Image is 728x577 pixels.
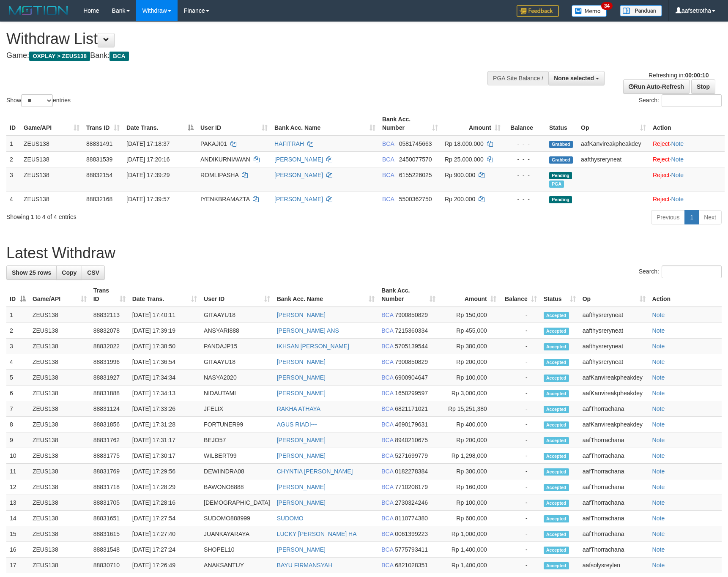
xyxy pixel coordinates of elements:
[277,499,326,506] a: [PERSON_NAME]
[381,468,393,475] span: BCA
[200,156,250,163] span: ANDIKURNIAWAN
[399,156,432,163] span: Copy 2450077570 to clipboard
[500,370,540,386] td: -
[129,401,200,417] td: [DATE] 17:33:26
[500,401,540,417] td: -
[639,94,722,107] label: Search:
[129,323,200,339] td: [DATE] 17:39:19
[382,172,394,178] span: BCA
[395,468,428,475] span: Copy 0182278384 to clipboard
[395,499,428,506] span: Copy 2730324246 to clipboard
[200,323,274,339] td: ANSYARI888
[6,52,477,60] h4: Game: Bank:
[649,151,725,167] td: ·
[544,359,569,366] span: Accepted
[439,401,500,417] td: Rp 15,251,380
[554,75,594,82] span: None selected
[652,546,665,553] a: Note
[439,339,500,354] td: Rp 380,000
[439,283,500,307] th: Amount: activate to sort column ascending
[62,269,77,276] span: Copy
[200,495,274,511] td: [DEMOGRAPHIC_DATA]
[29,339,90,354] td: ZEUS138
[277,468,353,475] a: CHYNTIA [PERSON_NAME]
[652,531,665,537] a: Note
[652,312,665,318] a: Note
[20,112,83,136] th: Game/API: activate to sort column ascending
[381,421,393,428] span: BCA
[29,370,90,386] td: ZEUS138
[6,245,722,262] h1: Latest Withdraw
[86,196,112,202] span: 88832168
[381,358,393,365] span: BCA
[577,136,649,152] td: aafKanvireakpheakdey
[200,464,274,479] td: DEWIINDRA08
[500,448,540,464] td: -
[200,370,274,386] td: NASYA2020
[277,358,326,365] a: [PERSON_NAME]
[6,151,20,167] td: 2
[129,432,200,448] td: [DATE] 17:31:17
[439,432,500,448] td: Rp 200,000
[579,448,649,464] td: aafThorrachana
[129,417,200,432] td: [DATE] 17:31:28
[579,339,649,354] td: aafthysreryneat
[579,432,649,448] td: aafThorrachana
[382,196,394,202] span: BCA
[579,283,649,307] th: Op: activate to sort column ascending
[662,265,722,278] input: Search:
[29,52,90,61] span: OXPLAY > ZEUS138
[652,327,665,334] a: Note
[200,339,274,354] td: PANDAJP15
[274,283,378,307] th: Bank Acc. Name: activate to sort column ascending
[29,495,90,511] td: ZEUS138
[439,464,500,479] td: Rp 300,000
[29,479,90,495] td: ZEUS138
[90,370,129,386] td: 88831927
[544,421,569,429] span: Accepted
[445,172,475,178] span: Rp 900.000
[6,479,29,495] td: 12
[652,390,665,397] a: Note
[29,323,90,339] td: ZEUS138
[601,2,613,10] span: 34
[549,141,573,148] span: Grabbed
[653,140,670,147] a: Reject
[274,140,304,147] a: HAFITRAH
[662,94,722,107] input: Search:
[439,417,500,432] td: Rp 400,000
[200,417,274,432] td: FORTUNER99
[277,562,333,569] a: BAYU FIRMANSYAH
[549,156,573,164] span: Grabbed
[544,453,569,460] span: Accepted
[544,312,569,319] span: Accepted
[200,479,274,495] td: BAWONO8888
[381,312,393,318] span: BCA
[381,452,393,459] span: BCA
[653,156,670,163] a: Reject
[441,112,504,136] th: Amount: activate to sort column ascending
[507,195,542,203] div: - - -
[200,172,238,178] span: ROMLIPASHA
[546,112,577,136] th: Status
[544,375,569,382] span: Accepted
[395,452,428,459] span: Copy 5271699779 to clipboard
[277,546,326,553] a: [PERSON_NAME]
[382,140,394,147] span: BCA
[544,500,569,507] span: Accepted
[395,312,428,318] span: Copy 7900850829 to clipboard
[21,94,53,107] select: Showentries
[90,401,129,417] td: 88831124
[6,339,29,354] td: 3
[544,390,569,397] span: Accepted
[517,5,559,17] img: Feedback.jpg
[29,354,90,370] td: ZEUS138
[82,265,105,280] a: CSV
[129,448,200,464] td: [DATE] 17:30:17
[29,401,90,417] td: ZEUS138
[652,452,665,459] a: Note
[200,307,274,323] td: GITAAYU18
[439,448,500,464] td: Rp 1,298,000
[381,499,393,506] span: BCA
[90,432,129,448] td: 88831762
